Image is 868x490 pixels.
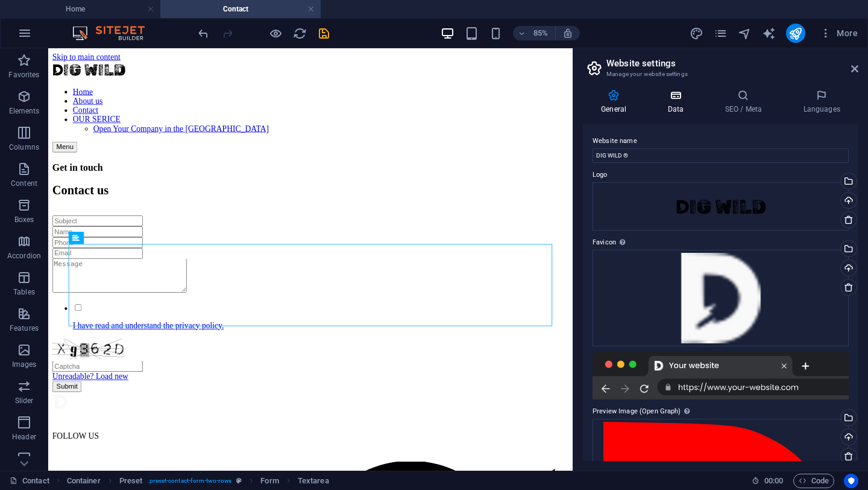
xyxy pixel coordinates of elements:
[785,89,858,115] h4: Languages
[268,26,283,40] button: Click here to leave preview mode and continue editing
[793,474,834,488] button: Code
[706,89,785,115] h4: SEO / Meta
[583,89,649,115] h4: General
[69,26,160,40] img: Editor Logo
[593,250,849,346] div: icoddigwild-qNt--U0lYLrzp7pi8BMVlQ-RPdcZvWpcj10LIz3cqPv4g.png
[13,287,35,297] p: Tables
[15,396,34,406] p: Slider
[147,474,231,488] span: . preset-contact-form-two-rows
[531,26,550,40] h6: 85%
[762,26,776,40] button: text_generator
[67,474,329,488] nav: breadcrumb
[773,476,775,485] span: :
[714,27,728,40] i: Pages (Ctrl+Alt+S)
[513,26,556,40] button: 85%
[764,474,783,488] span: 00 00
[197,27,210,40] i: Undo: change_data (Ctrl+Z)
[9,106,40,116] p: Elements
[593,134,849,148] label: Website name
[562,28,573,39] i: On resize automatically adjust zoom level to fit chosen device.
[260,474,278,488] span: Click to select. Double-click to edit
[752,474,784,488] h6: Session time
[9,142,39,152] p: Columns
[788,27,802,40] i: Publish
[593,168,849,182] label: Logo
[11,179,37,188] p: Content
[5,5,85,15] a: Skip to main content
[10,474,49,488] a: Click to cancel selection. Double-click to open Pages
[196,26,210,40] button: undo
[606,69,834,80] h3: Manage your website settings
[714,26,728,40] button: pages
[786,24,805,43] button: publish
[738,27,752,40] i: Navigator
[317,27,331,40] i: Save (Ctrl+S)
[119,474,143,488] span: Click to select. Double-click to edit
[815,24,863,43] button: More
[593,404,849,419] label: Preview Image (Open Graph)
[593,182,849,231] div: logewsparta-m1jvu1njOWutBCSQKVTHCQ.svg
[236,477,242,484] i: This element is a customizable preset
[844,474,858,488] button: Usercentrics
[298,474,329,488] span: Click to select. Double-click to edit
[606,58,858,69] h2: Website settings
[738,26,752,40] button: navigator
[10,323,39,333] p: Features
[7,251,41,261] p: Accordion
[593,235,849,250] label: Favicon
[593,148,849,163] input: Name...
[292,26,307,40] button: reload
[820,27,858,39] span: More
[14,215,34,224] p: Boxes
[690,27,703,40] i: Design (Ctrl+Alt+Y)
[12,432,36,442] p: Header
[8,70,39,80] p: Favorites
[160,2,321,16] h4: Contact
[67,474,101,488] span: Click to select. Double-click to edit
[12,360,37,369] p: Images
[799,474,829,488] span: Code
[316,26,331,40] button: save
[649,89,706,115] h4: Data
[690,26,704,40] button: design
[293,27,307,40] i: Reload page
